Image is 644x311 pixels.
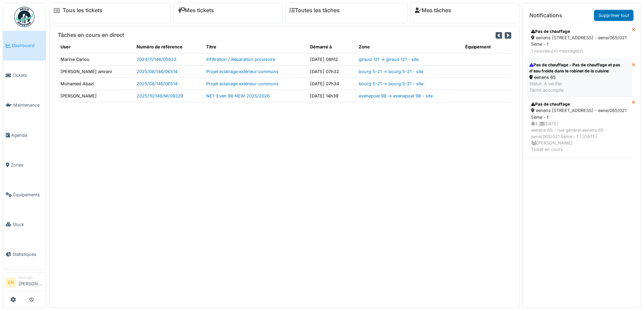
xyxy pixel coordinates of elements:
a: Agenda [3,120,46,150]
a: Stock [3,209,46,239]
a: Tous les tickets [63,7,102,14]
a: Mes tâches [415,7,451,14]
div: eenens [STREET_ADDRESS] - eene/065/021 5ème - f [531,35,627,47]
li: [PERSON_NAME] [19,275,43,290]
td: [PERSON_NAME] amrani [58,65,134,77]
img: Badge_color-CXgf-gQk.svg [14,7,34,27]
a: Maintenance [3,90,46,120]
div: eenens [STREET_ADDRESS] - eene/065/021 5ème - f [531,107,627,120]
th: Zone [356,41,462,53]
a: 2025/10/146/M/09229 [137,93,183,98]
a: Pas de chauffage eenens [STREET_ADDRESS] - eene/065/021 5ème - f 4 |[DATE]eenens 65 - rue général... [527,96,632,157]
div: Pas de chauffage [531,101,627,107]
span: Maintenance [13,102,43,108]
h6: Notifications [529,12,562,19]
td: [DATE] 08h12 [307,53,356,65]
a: Statistiques [3,239,46,269]
span: Équipements [13,192,43,198]
td: Marine Cariou [58,53,134,65]
th: Titre [204,41,308,53]
a: giraud 121 -> giraud 121 - site [359,57,419,62]
a: Tickets [3,61,46,90]
a: Pas de chauffage - Pas de chauffage et pas d'eau froide dans le robinet de la cuisine eenens 65 S... [527,59,632,97]
a: 2025/08/146/06514 [137,69,177,74]
a: Infiltration / Réparation provisoire [206,57,275,62]
th: Équipement [462,41,511,53]
span: Stock [13,221,43,228]
div: Pas de chauffage [531,28,627,35]
a: evenepoel 98 -> evenepoel 98 - site [359,93,433,98]
a: NET Even 98 NEW 2025/2026 [206,93,270,98]
a: Pas de chauffage eenens [STREET_ADDRESS] - eene/065/021 5ème - f 1 nouveau(x) message(s) [527,24,632,59]
span: Statistiques [13,251,43,258]
a: 2024/11/146/05623 [137,57,176,62]
a: bourg 5-21 -> bourg 5-21 - site [359,81,423,86]
div: 4 | [DATE] eenens 65 - rue général eenens 65 - eene/065/021 5ème - f | [DATE] [PERSON_NAME] Ticke... [531,120,627,153]
span: translation missing: fr.shared.user [61,44,70,49]
a: Dashboard [3,31,46,61]
td: [DATE] 14h39 [307,90,356,102]
div: Pas de chauffage - Pas de chauffage et pas d'eau froide dans le robinet de la cuisine [529,62,629,74]
div: Statut: À vérifier Tâche accomplie [529,81,629,93]
a: Équipements [3,180,46,209]
td: [DATE] 07h32 [307,65,356,77]
a: bourg 5-21 -> bourg 5-21 - site [359,69,423,74]
div: 1 nouveau(x) message(s) [531,48,627,54]
a: Projet éclairage extérieur communs [206,81,279,86]
span: Agenda [11,132,43,138]
div: Manager [19,275,43,280]
a: Projet éclairage extérieur communs [206,69,279,74]
a: Zones [3,150,46,180]
a: 2025/08/146/06514 [137,81,177,86]
span: Tickets [13,72,43,79]
span: Zones [11,162,43,168]
a: EN Manager[PERSON_NAME] [6,275,43,291]
th: Démarré à [307,41,356,53]
a: Mes tickets [178,7,214,14]
td: [DATE] 07h34 [307,77,356,90]
th: Numéro de référence [134,41,204,53]
div: eenens 65 [529,74,629,81]
a: Supprimer tout [594,10,634,21]
td: [PERSON_NAME] [58,90,134,102]
a: Toutes les tâches [289,7,340,14]
span: Dashboard [12,42,43,49]
td: Muhamed Abazi [58,77,134,90]
li: EN [6,277,16,288]
h6: Tâches en cours en direct [58,32,124,38]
